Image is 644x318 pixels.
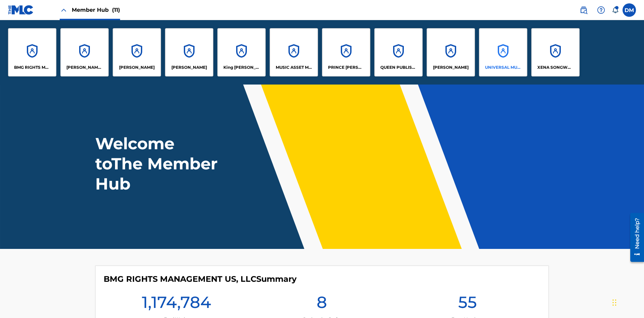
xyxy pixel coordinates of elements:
a: AccountsQUEEN PUBLISHA [374,28,423,76]
div: Notifications [612,7,619,13]
p: PRINCE MCTESTERSON [328,64,365,70]
p: King McTesterson [223,64,260,70]
p: XENA SONGWRITER [537,64,574,70]
a: Accounts[PERSON_NAME] [165,28,213,76]
a: AccountsKing [PERSON_NAME] [217,28,266,76]
span: Member Hub [72,6,120,14]
a: AccountsBMG RIGHTS MANAGEMENT US, LLC [8,28,56,76]
p: QUEEN PUBLISHA [380,64,417,70]
iframe: Chat Widget [610,286,644,318]
a: AccountsUNIVERSAL MUSIC PUB GROUP [479,28,527,76]
a: Accounts[PERSON_NAME] [113,28,161,76]
p: EYAMA MCSINGER [171,64,207,70]
img: Close [60,6,68,14]
p: CLEO SONGWRITER [66,64,103,70]
a: AccountsMUSIC ASSET MANAGEMENT (MAM) [270,28,318,76]
h1: 55 [458,292,477,316]
div: Drag [612,293,616,313]
iframe: Resource Center [625,210,644,265]
p: UNIVERSAL MUSIC PUB GROUP [485,64,522,70]
p: BMG RIGHTS MANAGEMENT US, LLC [14,64,51,70]
h1: Welcome to The Member Hub [95,134,221,194]
p: ELVIS COSTELLO [119,64,155,70]
span: (11) [112,7,120,13]
a: Accounts[PERSON_NAME] [427,28,475,76]
a: AccountsPRINCE [PERSON_NAME] [322,28,370,76]
a: Accounts[PERSON_NAME] SONGWRITER [60,28,109,76]
h4: BMG RIGHTS MANAGEMENT US, LLC [104,274,297,284]
h1: 1,174,784 [142,292,211,316]
p: MUSIC ASSET MANAGEMENT (MAM) [276,64,312,70]
p: RONALD MCTESTERSON [433,64,469,70]
a: Public Search [577,3,590,17]
img: help [597,6,605,14]
a: AccountsXENA SONGWRITER [531,28,580,76]
img: MLC Logo [8,5,34,15]
div: Help [594,3,608,17]
h1: 8 [317,292,327,316]
div: User Menu [623,3,636,17]
img: search [580,6,588,14]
